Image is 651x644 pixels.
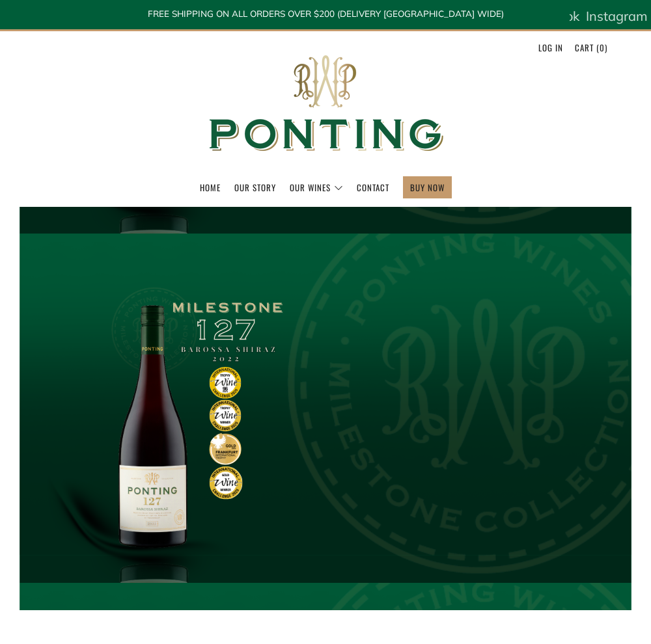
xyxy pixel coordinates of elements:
[575,37,607,58] a: Cart (0)
[410,177,445,198] a: BUY NOW
[600,41,605,54] span: 0
[586,3,648,29] a: Instagram
[357,177,389,198] a: Contact
[290,177,343,198] a: Our Wines
[234,177,276,198] a: Our Story
[538,37,563,58] a: Log in
[200,177,221,198] a: Home
[586,8,648,24] span: Instagram
[195,31,456,176] img: Ponting Wines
